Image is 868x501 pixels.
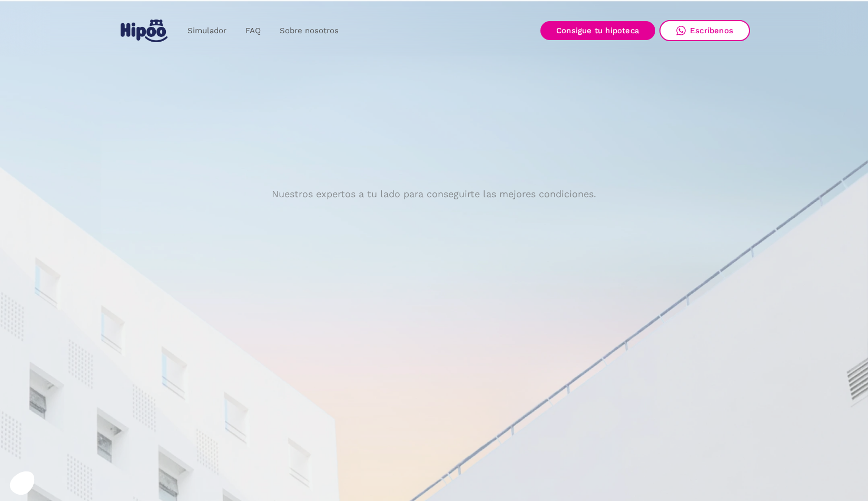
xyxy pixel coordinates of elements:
div: Escríbenos [690,26,733,35]
a: FAQ [236,21,270,41]
p: Nuestros expertos a tu lado para conseguirte las mejores condiciones. [272,190,596,198]
a: Consigue tu hipoteca [540,21,655,40]
a: Simulador [178,21,236,41]
a: Sobre nosotros [270,21,348,41]
a: home [118,15,170,46]
a: Escríbenos [659,20,750,41]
